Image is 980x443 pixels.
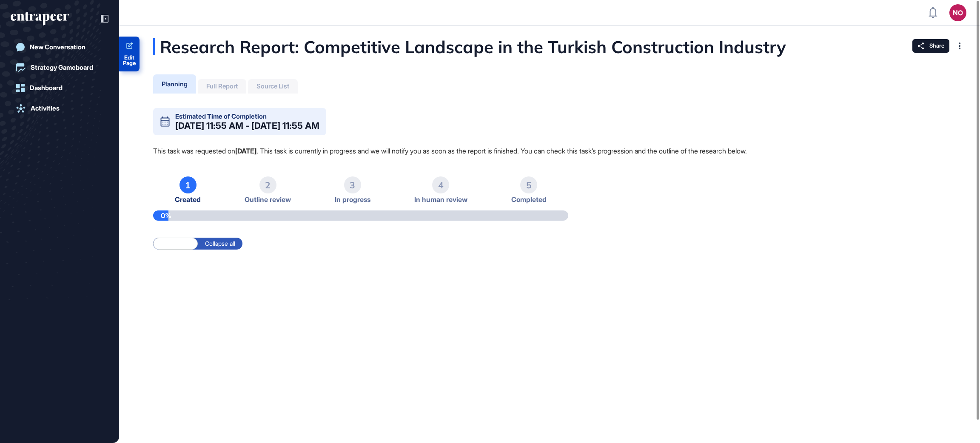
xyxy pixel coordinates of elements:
span: Completed [511,196,547,204]
div: Strategy Gameboard [31,64,93,71]
div: Estimated Time of Completion [175,113,267,119]
span: In progress [335,196,370,204]
div: Source List [256,82,289,90]
span: Share [929,43,944,49]
div: 0% [153,210,168,221]
div: Activities [31,105,60,112]
div: Research Report: Competitive Landscape in the Turkish Construction Industry [153,38,871,55]
div: 3 [344,176,361,193]
a: Edit Page [119,37,140,71]
label: Collapse all [198,238,242,250]
a: Strategy Gameboard [11,59,108,76]
div: Planning [162,80,188,88]
label: Expand all [153,238,198,250]
div: 1 [179,176,197,193]
span: In human review [414,196,467,204]
span: Outline review [245,196,291,204]
div: Full Report [206,82,238,90]
div: Dashboard [30,84,63,92]
div: 2 [259,176,276,193]
span: Edit Page [119,55,140,66]
strong: [DATE] [235,147,256,155]
p: This task was requested on . This task is currently in progress and we will notify you as soon as... [153,145,946,156]
a: New Conversation [11,39,108,56]
div: 4 [432,176,449,193]
span: Created [175,196,201,204]
a: Dashboard [11,80,108,97]
a: Activities [11,100,108,117]
div: [DATE] 11:55 AM - [DATE] 11:55 AM [175,121,319,130]
div: New Conversation [30,43,85,51]
button: NO [949,4,966,21]
div: 5 [520,176,537,193]
div: entrapeer-logo [11,12,69,26]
